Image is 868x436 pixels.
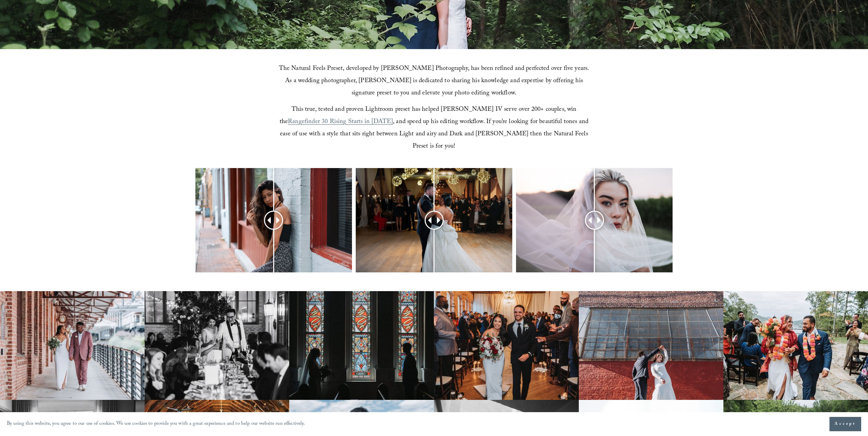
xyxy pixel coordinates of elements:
button: Accept [829,417,861,431]
img: Raleigh wedding photographer couple dance [579,291,723,400]
a: Rangefinder 30 Rising Starts in [DATE] [288,117,393,127]
img: Rustic Raleigh wedding venue couple down the aisle [434,291,578,400]
img: Best Raleigh wedding venue reception toast [145,291,289,400]
p: By using this website, you agree to our use of cookies. We use cookies to provide you with a grea... [7,419,305,429]
span: Accept [835,421,856,427]
img: Elegant bride and groom first look photography [289,291,434,400]
span: This true, tested and proven Lightroom preset has helped [PERSON_NAME] IV serve over 200+ couples... [280,105,578,127]
span: The Natural Feels Preset, developed by [PERSON_NAME] Photography, has been refined and perfected ... [279,64,591,99]
img: Breathtaking mountain wedding venue in NC [723,291,868,400]
span: , and speed up his editing workflow. If you’re looking for beautiful tones and ease of use with a... [280,117,590,152]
